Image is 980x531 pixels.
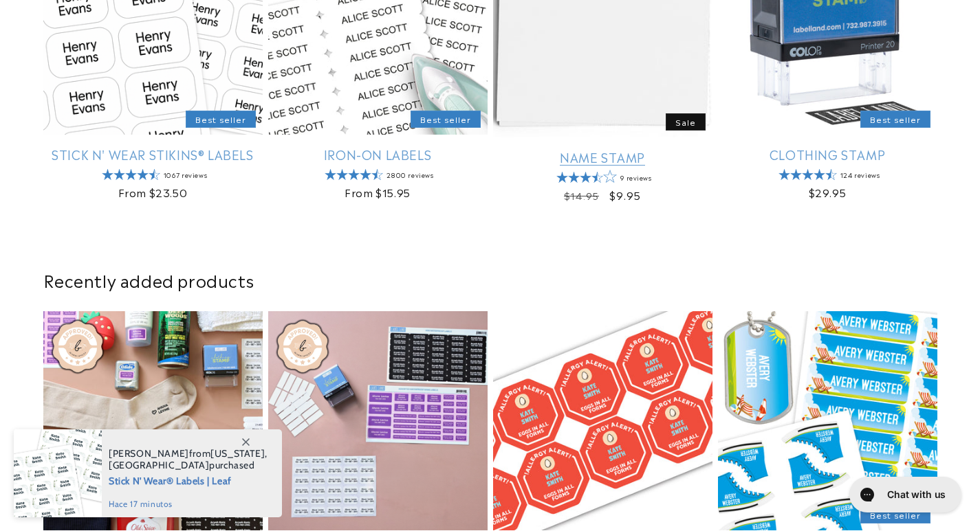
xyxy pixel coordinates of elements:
span: [US_STATE] [210,447,265,460]
span: from , purchased [109,448,268,471]
a: Name Stamp [493,149,712,165]
a: Iron-On Labels [268,146,488,162]
span: Stick N' Wear® Labels | Leaf [109,471,268,488]
a: Stick N' Wear Stikins® Labels [43,146,263,162]
iframe: Gorgias live chat messenger [842,472,966,517]
h2: Recently added products [43,269,937,291]
span: [PERSON_NAME] [109,447,189,460]
a: Clothing Stamp [718,146,937,162]
span: [GEOGRAPHIC_DATA] [109,459,209,471]
span: hace 17 minutos [109,498,268,510]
